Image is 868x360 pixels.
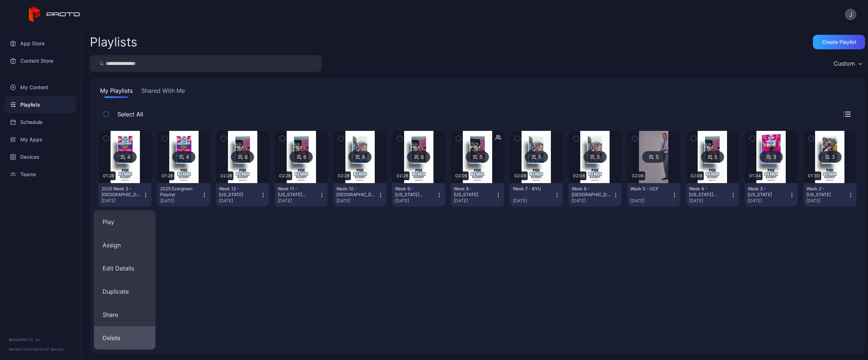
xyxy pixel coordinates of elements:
div: 3 [760,151,783,163]
a: Schedule [4,113,76,131]
div: Week 11 - Texas Tech [278,186,317,198]
button: Delete [94,326,155,349]
button: Week 2 - [US_STATE][DATE] [803,183,856,207]
div: Create Playlist [822,39,856,45]
div: 5 [642,151,665,163]
div: Week 6 - Penn State [572,186,611,198]
div: 6 [290,151,313,163]
div: [DATE] [395,198,436,204]
div: 6 [407,151,430,163]
div: [DATE] [101,198,143,204]
div: [DATE] [513,198,554,204]
div: [DATE] [806,198,848,204]
a: Teams [4,166,76,183]
button: Assign [94,233,155,257]
a: Terms Of Service [33,347,63,351]
div: [DATE] [278,198,319,204]
button: Week 6 - [GEOGRAPHIC_DATA][DATE] [569,183,622,207]
div: 01:30 [806,171,821,180]
div: [DATE] [454,198,495,204]
div: Week 4 - Ohio State [689,186,729,198]
div: 5 [701,151,724,163]
div: 02:06 [513,171,528,180]
button: Duplicate [94,280,155,303]
button: Week 7 - BYU[DATE] [510,183,563,207]
div: 5 [525,151,548,163]
div: 01:26 [101,171,116,180]
h2: Playlists [90,36,137,49]
div: 02:28 [336,171,351,180]
button: My Playlists [99,86,134,98]
div: © 2025 PROTO, Inc. [9,337,72,343]
button: Shared With Me [140,86,186,98]
div: Week 8 - Indiana [454,186,494,198]
button: Week 8 - [US_STATE][DATE] [451,183,504,207]
button: Week 4 - [US_STATE][GEOGRAPHIC_DATA][DATE] [686,183,739,207]
div: Week 3 - Wisconsin [748,186,788,198]
button: Play [94,210,155,233]
div: Week 10 - Penn State [336,186,376,198]
button: J [845,9,856,20]
div: [DATE] [689,198,730,204]
div: Week 12 - Colorado [219,186,259,198]
div: Week 2 - Michigan [806,186,846,198]
button: 2025 Week 3 - [GEOGRAPHIC_DATA][DATE] [99,183,151,207]
div: [DATE] [630,198,672,204]
div: 02:28 [278,171,292,180]
button: Edit Details [94,257,155,280]
div: [DATE] [572,198,613,204]
div: 02:28 [219,171,233,180]
button: Week 3 - [US_STATE][DATE] [745,183,798,207]
div: 02:06 [630,171,645,180]
a: Devices [4,148,76,166]
div: 02:06 [454,171,469,180]
div: 2025 Week 3 - Northwestern [101,186,141,198]
button: Custom [830,55,865,72]
div: [DATE] [748,198,789,204]
a: App Store [4,35,76,52]
div: Custom [834,60,855,67]
div: [DATE] [219,198,260,204]
span: Version 1.13.0 • [9,347,33,351]
div: 6 [348,151,371,163]
a: Playlists [4,96,76,113]
div: [DATE] [160,198,202,204]
button: Week 5 - UCF[DATE] [627,183,680,207]
div: Week 9 - Ohio State [395,186,435,198]
div: 5 [583,151,607,163]
button: 2025 Evergreen Playlist[DATE] [157,183,210,207]
div: 6 [231,151,254,163]
div: 01:34 [748,171,763,180]
button: Week 10 - [GEOGRAPHIC_DATA][DATE] [333,183,386,207]
div: 01:26 [160,171,174,180]
div: 3 [818,151,842,163]
a: My Content [4,79,76,96]
a: My Apps [4,131,76,148]
div: [DATE] [336,198,378,204]
button: Week 12 - [US_STATE][DATE] [216,183,269,207]
button: Share [94,303,155,326]
div: 02:06 [689,171,704,180]
div: Week 7 - BYU [513,186,553,192]
button: Create Playlist [813,35,865,49]
span: Select All [114,110,143,119]
div: 5 [466,151,489,163]
div: 4 [113,151,137,163]
div: 4 [172,151,195,163]
div: 02:28 [395,171,410,180]
div: 2025 Evergreen Playlist [160,186,200,198]
a: Content Store [4,52,76,70]
button: Week 9 - [US_STATE][GEOGRAPHIC_DATA][DATE] [392,183,445,207]
div: 02:06 [572,171,586,180]
button: Week 11 - [US_STATE][GEOGRAPHIC_DATA][DATE] [275,183,328,207]
div: Week 5 - UCF [630,186,670,192]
